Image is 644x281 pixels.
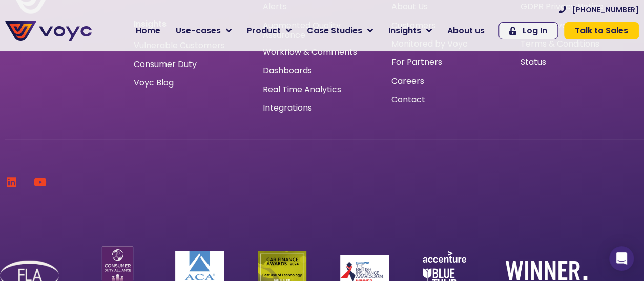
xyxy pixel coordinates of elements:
[134,60,197,69] a: Consumer Duty
[498,22,558,39] a: Log In
[575,27,628,35] span: Talk to Sales
[440,20,492,41] a: About us
[572,6,639,13] span: [PHONE_NUMBER]
[136,25,160,37] span: Home
[564,22,639,39] a: Talk to Sales
[299,20,381,41] a: Case Studies
[447,25,485,37] span: About us
[176,25,221,37] span: Use-cases
[307,25,362,37] span: Case Studies
[388,25,421,37] span: Insights
[5,21,92,41] img: voyc-full-logo
[559,6,639,13] a: [PHONE_NUMBER]
[239,20,299,41] a: Product
[247,25,281,37] span: Product
[609,246,634,271] div: Open Intercom Messenger
[168,20,239,41] a: Use-cases
[128,20,168,41] a: Home
[523,27,547,35] span: Log In
[381,20,440,41] a: Insights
